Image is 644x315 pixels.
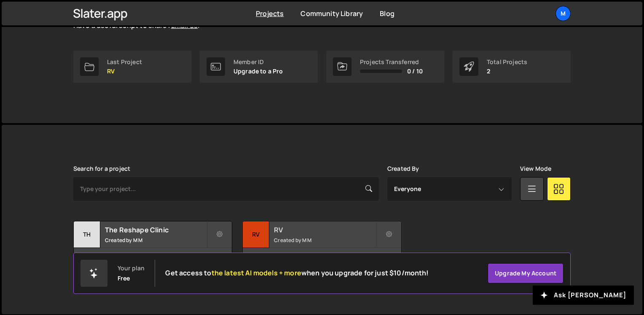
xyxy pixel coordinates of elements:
[118,265,145,272] div: Your plan
[520,165,551,172] label: View Mode
[74,248,232,273] div: 3 pages, last updated by M M [DATE]
[242,221,401,274] a: RV RV Created by M M 4 pages, last updated by M M [DATE]
[256,9,284,18] a: Projects
[73,177,379,201] input: Type your project...
[105,225,207,234] h2: The Reshape Clinic
[274,225,376,234] h2: RV
[73,221,232,274] a: Th The Reshape Clinic Created by M M 3 pages, last updated by M M [DATE]
[407,68,423,75] span: 0 / 10
[360,59,423,65] div: Projects Transferred
[73,165,130,172] label: Search for a project
[73,51,191,83] a: Last Project RV
[387,165,419,172] label: Created By
[233,68,283,75] p: Upgrade to a Pro
[243,248,401,273] div: 4 pages, last updated by M M [DATE]
[487,68,527,75] p: 2
[165,269,429,277] h2: Get access to when you upgrade for just $10/month!
[212,268,301,277] span: the latest AI models + more
[555,6,571,21] a: M
[488,263,563,283] a: Upgrade my account
[105,237,207,244] small: Created by M M
[487,59,527,65] div: Total Projects
[74,221,100,248] div: Th
[233,59,283,65] div: Member ID
[118,275,130,282] div: Free
[533,285,634,305] button: Ask [PERSON_NAME]
[107,59,142,65] div: Last Project
[274,237,376,244] small: Created by M M
[301,9,363,18] a: Community Library
[243,221,269,248] div: RV
[107,68,142,75] p: RV
[380,9,394,18] a: Blog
